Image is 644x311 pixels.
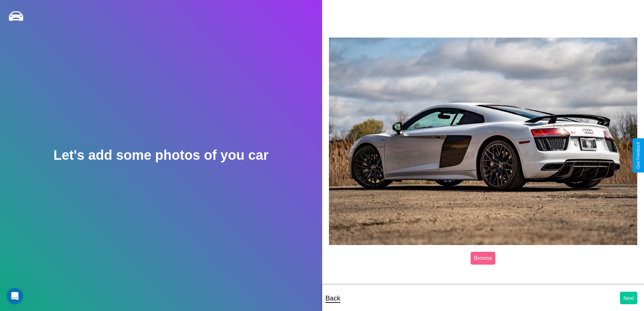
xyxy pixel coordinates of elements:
[326,292,340,304] p: Back
[471,252,495,265] label: Browse
[620,292,637,304] button: Next
[329,38,638,245] img: posted
[7,288,23,304] iframe: Intercom live chat
[636,142,641,169] div: Give Feedback
[53,148,268,163] h2: Let's add some photos of you car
